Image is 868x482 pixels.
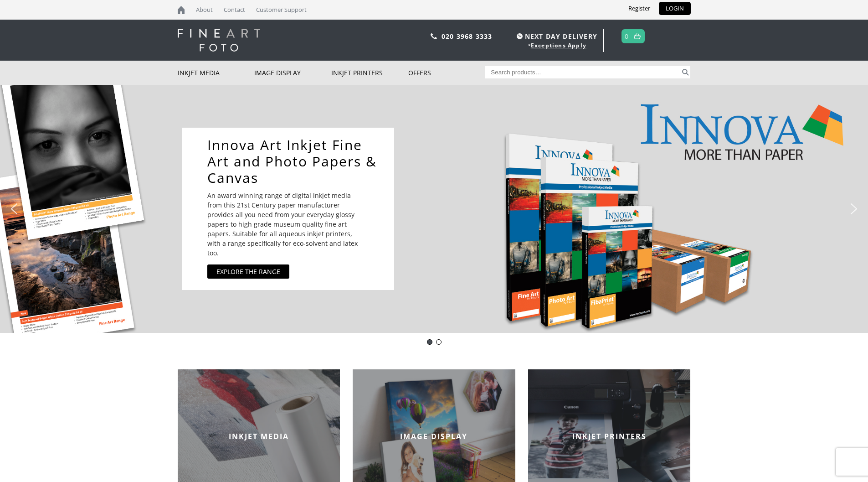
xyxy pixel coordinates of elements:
a: EXPLORE THE RANGE [207,264,289,279]
a: 0 [625,30,629,43]
span: NEXT DAY DELIVERY [514,31,597,41]
img: previous arrow [7,202,21,216]
div: Choose slide to display. [425,337,443,347]
div: Innova-general [427,339,432,345]
a: Register [621,2,657,15]
img: time.svg [517,33,523,39]
input: Search products… [485,66,680,78]
a: LOGIN [659,2,691,15]
img: logo-white.svg [178,29,260,52]
h2: IMAGE DISPLAY [353,431,515,441]
a: Innova Art Inkjet Fine Art and Photo Papers & Canvas [207,137,378,186]
h2: INKJET PRINTERS [528,431,691,441]
h2: INKJET MEDIA [178,431,340,441]
a: Inkjet Printers [331,61,408,85]
a: Exceptions Apply [531,41,586,49]
a: 020 3968 3333 [442,32,493,41]
a: Image Display [254,61,331,85]
div: pinch book [436,339,442,345]
a: Offers [408,61,485,85]
a: Inkjet Media [178,61,255,85]
div: Innova Art Inkjet Fine Art and Photo Papers & CanvasAn award winning range of digital inkjet medi... [182,128,394,290]
p: An award winning range of digital inkjet media from this 21st Century paper manufacturer provides... [207,191,367,258]
img: basket.svg [634,33,641,39]
img: phone.svg [431,33,437,39]
img: next arrow [847,202,861,216]
div: EXPLORE THE RANGE [216,267,280,276]
button: Search [680,66,691,78]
